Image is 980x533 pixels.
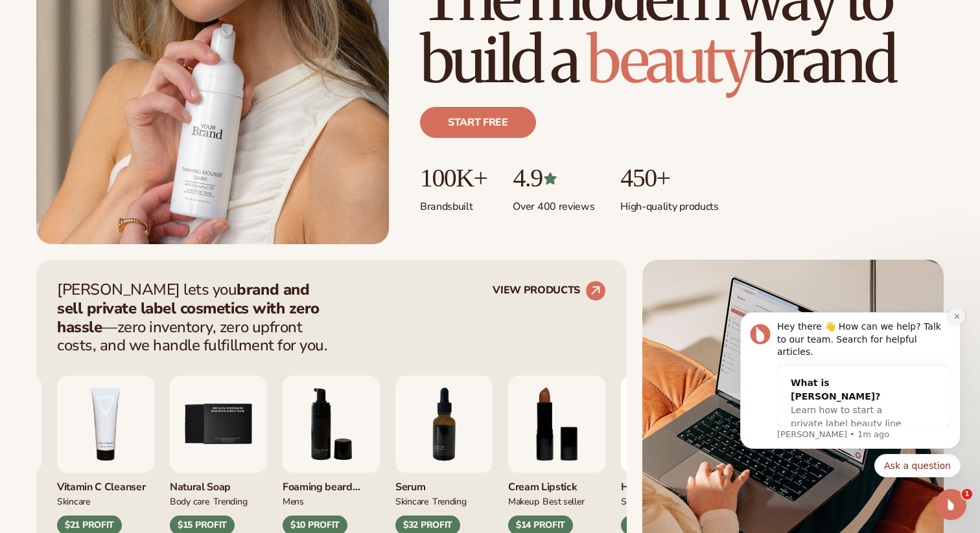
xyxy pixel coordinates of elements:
div: BEST SELLER [542,494,584,508]
iframe: Intercom notifications message [721,309,980,527]
a: VIEW PRODUCTS [493,280,606,301]
img: Nature bar of soap. [170,376,267,473]
a: Start free [420,107,536,138]
p: 450+ [620,164,718,192]
p: Brands built [420,192,487,214]
div: Cream Lipstick [508,473,605,494]
p: [PERSON_NAME] lets you —zero inventory, zero upfront costs, and we handle fulfillment for you. [57,280,336,355]
iframe: Intercom live chat [935,489,966,520]
div: MAKEUP [508,494,539,508]
div: BODY Care [170,494,209,508]
p: High-quality products [620,192,718,214]
button: Quick reply: Ask a question [154,145,240,168]
img: Hyaluronic Moisturizer [621,376,718,473]
p: Over 400 reviews [513,192,594,214]
p: 4.9 [513,164,594,192]
div: Quick reply options [19,145,240,168]
div: SKINCARE [395,494,428,508]
div: Hyaluronic moisturizer [621,473,718,494]
p: 100K+ [420,164,487,192]
div: mens [283,494,304,508]
div: Foaming beard wash [283,473,380,494]
span: 1 [962,489,972,499]
div: Vitamin C Cleanser [57,473,154,494]
img: Vitamin c cleanser. [57,376,154,473]
div: SKINCARE [621,494,654,508]
div: TRENDING [432,494,467,508]
div: Natural Soap [170,473,267,494]
div: Skincare [57,494,90,508]
span: beauty [587,21,751,99]
div: Serum [395,473,493,494]
img: Foaming beard wash. [283,376,380,473]
img: Luxury cream lipstick. [508,376,605,473]
strong: brand and sell private label cosmetics with zero hassle [57,279,320,337]
div: TRENDING [213,494,248,508]
img: Collagen and retinol serum. [395,376,493,473]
